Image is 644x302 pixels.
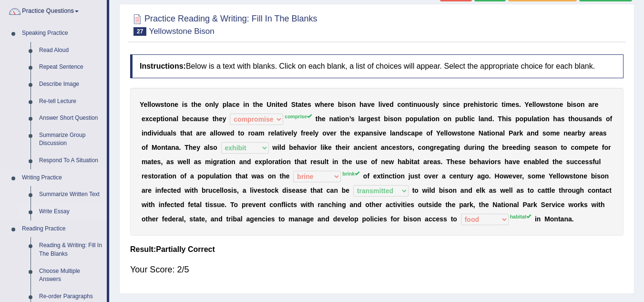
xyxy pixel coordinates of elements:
[152,129,153,137] b: i
[35,93,107,110] a: Re-tell Lecture
[35,127,107,152] a: Summarize Group Discussion
[364,115,366,123] b: r
[351,115,355,123] b: s
[182,101,184,108] b: i
[374,115,378,123] b: s
[322,115,326,123] b: e
[173,115,176,123] b: a
[537,115,540,123] b: t
[471,115,475,123] b: c
[595,101,599,108] b: e
[255,101,259,108] b: h
[508,115,511,123] b: s
[515,101,519,108] b: s
[333,115,337,123] b: a
[191,101,194,108] b: t
[182,115,186,123] b: b
[190,129,193,137] b: t
[215,129,217,137] b: l
[358,115,360,123] b: l
[581,101,585,108] b: n
[523,115,528,123] b: p
[575,115,579,123] b: o
[276,129,280,137] b: a
[557,115,561,123] b: a
[230,129,235,137] b: d
[197,101,201,108] b: e
[18,169,107,187] a: Writing Practice
[378,115,380,123] b: t
[418,101,422,108] b: u
[303,129,306,137] b: r
[349,115,351,123] b: ’
[369,129,373,137] b: n
[215,101,219,108] b: y
[307,101,311,108] b: s
[532,115,533,123] b: l
[588,101,592,108] b: a
[159,129,163,137] b: d
[358,129,361,137] b: x
[171,129,173,137] b: l
[35,110,107,127] a: Answer Short Question
[463,101,468,108] b: p
[291,101,296,108] b: S
[586,115,590,123] b: a
[553,115,557,123] b: h
[590,115,594,123] b: n
[35,186,107,203] a: Summarize Written Text
[320,101,324,108] b: h
[240,129,245,137] b: o
[205,101,209,108] b: o
[360,115,364,123] b: a
[280,101,284,108] b: e
[468,101,470,108] b: r
[534,101,536,108] b: l
[429,101,433,108] b: s
[167,129,171,137] b: a
[176,115,178,123] b: l
[255,129,258,137] b: a
[164,115,169,123] b: o
[140,101,144,108] b: Y
[130,12,317,36] h2: Practice Reading & Writing: Fill In The Blanks
[545,115,550,123] b: n
[143,129,148,137] b: n
[405,115,409,123] b: p
[443,115,448,123] b: o
[186,115,190,123] b: e
[389,101,394,108] b: d
[447,115,451,123] b: n
[337,115,339,123] b: t
[359,101,364,108] b: h
[455,115,460,123] b: p
[401,101,405,108] b: o
[142,115,145,123] b: e
[271,129,275,137] b: e
[399,129,404,137] b: d
[382,101,386,108] b: v
[452,101,456,108] b: c
[490,101,492,108] b: r
[232,101,236,108] b: c
[536,101,541,108] b: o
[463,115,468,123] b: b
[380,101,382,108] b: i
[153,129,157,137] b: v
[147,101,149,108] b: l
[378,101,380,108] b: l
[149,101,151,108] b: l
[404,129,408,137] b: s
[540,115,542,123] b: i
[163,129,167,137] b: u
[342,101,344,108] b: i
[151,101,155,108] b: o
[567,101,571,108] b: b
[340,129,343,137] b: t
[431,115,436,123] b: o
[390,129,392,137] b: l
[226,101,228,108] b: l
[533,115,537,123] b: a
[197,115,202,123] b: u
[306,129,309,137] b: e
